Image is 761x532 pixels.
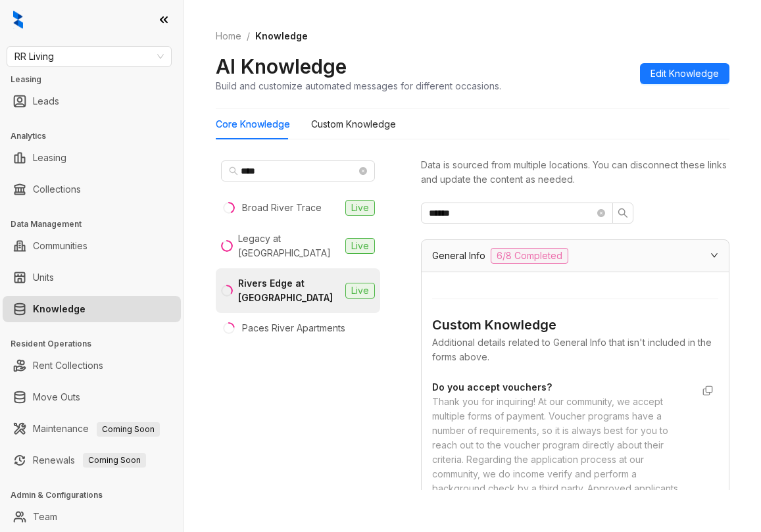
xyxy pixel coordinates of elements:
[422,240,729,272] div: General Info6/8 Completed
[3,504,181,530] li: Team
[11,130,184,142] h3: Analytics
[13,11,23,29] img: logo
[3,352,181,379] li: Rent Collections
[216,79,501,93] div: Build and customize automated messages for different occasions.
[83,453,146,468] span: Coming Soon
[432,335,718,364] div: Additional details related to General Info that isn't included in the forms above.
[345,200,375,216] span: Live
[33,88,59,114] a: Leads
[11,338,184,350] h3: Resident Operations
[710,251,718,259] span: expanded
[3,384,181,410] li: Move Outs
[33,176,81,203] a: Collections
[359,167,367,175] span: close-circle
[33,504,57,530] a: Team
[255,30,308,41] span: Knowledge
[3,447,181,473] li: Renewals
[33,145,66,171] a: Leasing
[432,249,485,263] span: General Info
[33,264,54,291] a: Units
[491,248,568,264] span: 6/8 Completed
[247,29,250,43] li: /
[3,416,181,442] li: Maintenance
[597,209,605,217] span: close-circle
[432,315,718,335] div: Custom Knowledge
[33,384,80,410] a: Move Outs
[242,321,345,335] div: Paces River Apartments
[242,201,322,215] div: Broad River Trace
[216,117,290,132] div: Core Knowledge
[3,145,181,171] li: Leasing
[11,74,184,85] h3: Leasing
[33,296,86,322] a: Knowledge
[11,218,184,230] h3: Data Management
[33,352,103,379] a: Rent Collections
[3,296,181,322] li: Knowledge
[345,238,375,254] span: Live
[618,208,628,218] span: search
[3,88,181,114] li: Leads
[3,176,181,203] li: Collections
[229,166,238,176] span: search
[3,264,181,291] li: Units
[11,489,184,501] h3: Admin & Configurations
[651,66,719,81] span: Edit Knowledge
[216,54,347,79] h2: AI Knowledge
[640,63,729,84] button: Edit Knowledge
[238,276,340,305] div: Rivers Edge at [GEOGRAPHIC_DATA]
[421,158,729,187] div: Data is sourced from multiple locations. You can disconnect these links and update the content as...
[3,233,181,259] li: Communities
[97,422,160,437] span: Coming Soon
[345,283,375,299] span: Live
[33,447,146,473] a: RenewalsComing Soon
[33,233,87,259] a: Communities
[14,47,164,66] span: RR Living
[311,117,396,132] div: Custom Knowledge
[213,29,244,43] a: Home
[238,231,340,260] div: Legacy at [GEOGRAPHIC_DATA]
[432,381,552,393] strong: Do you accept vouchers?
